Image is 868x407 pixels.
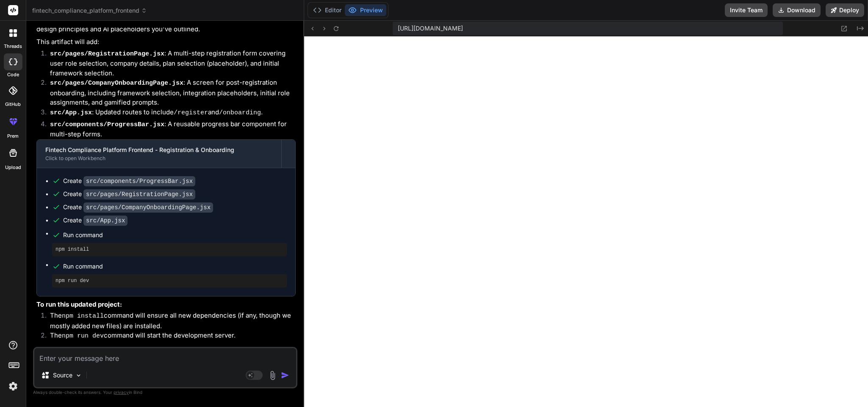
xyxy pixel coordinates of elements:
[63,231,287,239] span: Run command
[219,109,261,116] code: /onboarding
[37,140,281,168] button: Fintech Compliance Platform Frontend - Registration & OnboardingClick to open Workbench
[43,119,296,139] li: : A reusable progress bar component for multi-step forms.
[75,372,82,379] img: Pick Models
[45,146,273,154] div: Fintech Compliance Platform Frontend - Registration & Onboarding
[6,379,20,393] img: settings
[83,189,195,199] code: src/pages/RegistrationPage.jsx
[5,164,21,171] label: Upload
[55,277,283,284] pre: npm run dev
[7,71,19,78] label: code
[62,313,104,320] code: npm install
[50,80,183,87] code: src/pages/CompanyOnboardingPage.jsx
[43,49,296,78] li: : A multi-step registration form covering user role selection, company details, plan selection (p...
[174,109,208,116] code: /register
[62,332,104,340] code: npm run dev
[43,311,296,331] li: The command will ensure all new dependencies (if any, though we mostly added new files) are insta...
[5,101,21,108] label: GitHub
[826,3,864,17] button: Deploy
[773,3,821,17] button: Download
[36,346,296,386] p: You can now navigate to to see the multi-step registration form. After completing the registratio...
[50,50,164,58] code: src/pages/RegistrationPage.jsx
[4,43,22,50] label: threads
[725,3,768,17] button: Invite Team
[63,190,195,199] div: Create
[43,108,296,119] li: : Updated routes to include and .
[63,262,287,271] span: Run command
[50,109,92,116] code: src/App.jsx
[33,388,297,396] p: Always double-check its answers. Your in Bind
[310,4,345,16] button: Editor
[32,6,147,15] span: fintech_compliance_platform_frontend
[36,37,296,47] p: This artifact will add:
[398,24,463,33] span: [URL][DOMAIN_NAME]
[345,4,386,16] button: Preview
[43,331,296,343] li: The command will start the development server.
[55,246,283,253] pre: npm install
[114,390,129,395] span: privacy
[281,371,289,379] img: icon
[50,121,164,128] code: src/components/ProgressBar.jsx
[45,155,273,162] div: Click to open Workbench
[43,78,296,108] li: : A screen for post-registration onboarding, including framework selection, integration placehold...
[36,300,122,308] strong: To run this updated project:
[63,177,195,186] div: Create
[63,216,128,225] div: Create
[304,36,868,407] iframe: Preview
[7,133,19,140] label: prem
[53,371,72,379] p: Source
[63,203,213,212] div: Create
[83,176,195,186] code: src/components/ProgressBar.jsx
[83,216,128,226] code: src/App.jsx
[83,202,213,213] code: src/pages/CompanyOnboardingPage.jsx
[268,371,277,380] img: attachment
